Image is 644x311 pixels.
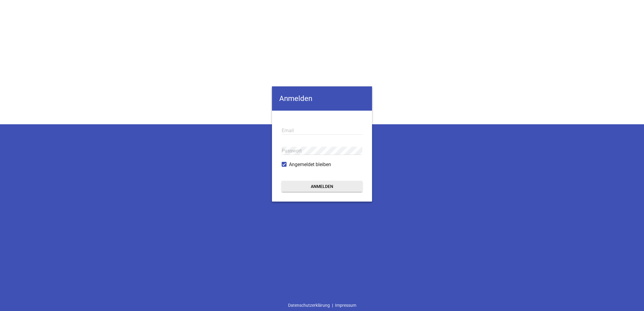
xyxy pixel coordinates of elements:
a: Impressum [333,299,358,311]
button: Anmelden [282,181,362,192]
div: | [286,299,358,311]
a: Datenschutzerklärung [286,299,332,311]
span: Angemeldet bleiben [289,161,331,168]
h4: Anmelden [272,86,372,111]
